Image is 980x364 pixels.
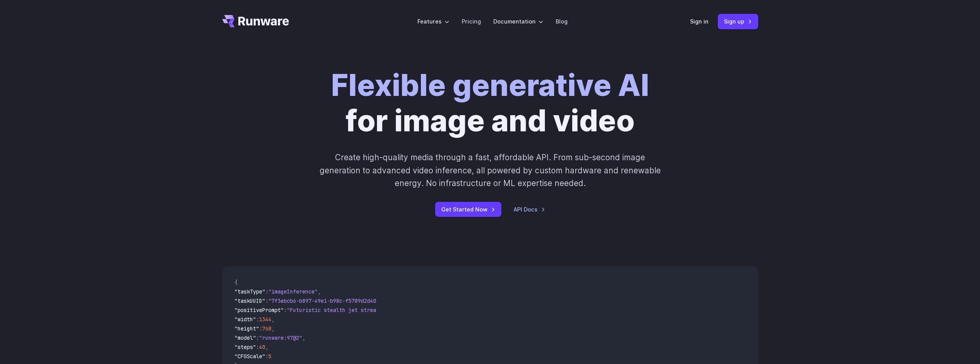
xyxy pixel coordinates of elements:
[318,151,662,190] p: Create high-quality media through a fast, affordable API. From sub-second image generation to adv...
[235,316,256,323] span: "width"
[462,17,481,26] a: Pricing
[493,17,543,26] label: Documentation
[256,344,259,351] span: :
[235,279,238,286] span: {
[514,205,545,214] a: API Docs
[268,297,385,304] span: "7f3ebcb6-b897-49e1-b98c-f5789d2d40d7"
[256,334,259,341] span: :
[284,307,287,314] span: :
[265,353,268,360] span: :
[556,17,568,26] a: Blog
[331,67,649,103] strong: Flexible generative AI
[222,15,289,27] a: Go to /
[235,307,284,314] span: "positivePrompt"
[331,68,649,139] h1: for image and video
[417,17,449,26] label: Features
[235,325,259,332] span: "height"
[235,334,256,341] span: "model"
[265,344,268,351] span: ,
[256,316,259,323] span: :
[235,353,265,360] span: "CFGScale"
[259,325,262,332] span: :
[302,334,305,341] span: ,
[318,288,321,295] span: ,
[287,307,567,314] span: "Futuristic stealth jet streaking through a neon-lit cityscape with glowing purple exhaust"
[265,297,268,304] span: :
[271,325,275,332] span: ,
[235,288,265,295] span: "taskType"
[235,297,265,304] span: "taskUUID"
[259,344,265,351] span: 40
[268,288,318,295] span: "imageInference"
[235,344,256,351] span: "steps"
[265,288,268,295] span: :
[259,334,302,341] span: "runware:97@2"
[435,202,501,217] a: Get Started Now
[259,316,271,323] span: 1344
[271,316,275,323] span: ,
[718,14,758,29] a: Sign up
[268,353,271,360] span: 5
[690,17,709,26] a: Sign in
[262,325,271,332] span: 768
